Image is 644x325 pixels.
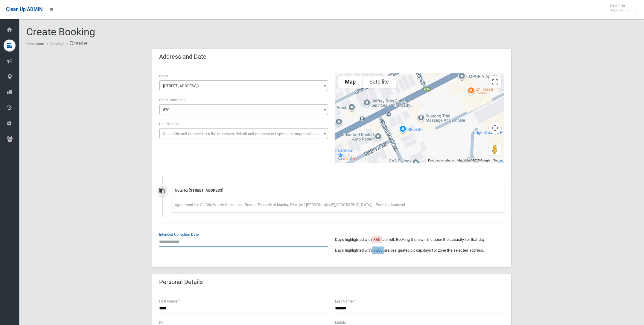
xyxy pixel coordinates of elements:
span: 570 [163,108,170,112]
header: Address and Date [152,51,214,63]
p: Days highlighted with are full. Booking them will increase the capacity for that day. [335,236,504,243]
span: Agreement for On Site Waste Collection - Rear of Property at loading Dick (off [PERSON_NAME][GEOG... [175,202,405,207]
div: 570 Canterbury Road, CAMPSIE NSW 2194 [417,103,429,118]
header: Personal Details [152,276,210,288]
span: [STREET_ADDRESS] [189,188,224,193]
span: Canterbury Road (CAMPSIE 2194) [159,80,328,91]
span: Map data ©2025 Google [458,159,490,162]
div: Note for [175,187,500,194]
button: Map camera controls [489,122,501,134]
button: Toggle fullscreen view [489,76,501,88]
button: Keyboard shortcuts [428,158,454,163]
span: Create Booking [26,26,95,38]
span: 570 [161,106,327,114]
span: 570 [159,104,328,115]
p: Days highlighted with are designated pickup days for zone the selected address. [335,247,504,254]
button: Show satellite imagery [363,76,396,88]
img: Google [337,155,357,163]
a: Open this area in Google Maps (opens a new window) [337,155,357,163]
span: Clean Up [607,4,637,13]
span: Clean Up ADMIN [6,7,42,12]
a: Dashboard [26,42,44,46]
a: Bookings [49,42,64,46]
li: Create [65,38,87,49]
small: Super Admin [610,8,631,13]
span: RED [374,237,381,242]
button: Drag Pegman onto the map to open Street View [489,143,501,155]
button: Show street map [338,76,363,88]
span: BLUE [374,248,383,253]
span: Canterbury Road (CAMPSIE 2194) [161,82,327,90]
span: Select the unit number from the dropdown, delimit unit numbers or hyphenate ranges with a comma [163,131,331,136]
a: Terms (opens in new tab) [494,159,502,162]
